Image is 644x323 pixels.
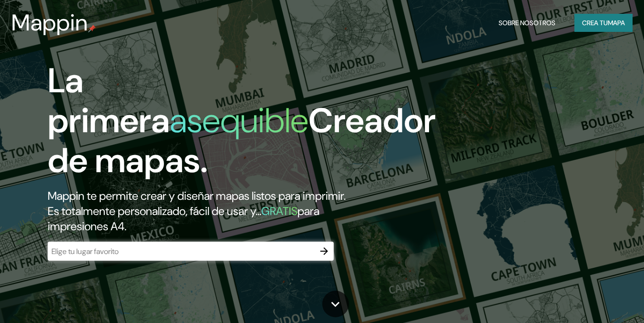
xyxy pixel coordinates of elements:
button: Crea tumapa [574,14,633,32]
font: para impresiones A4. [48,204,319,234]
font: Sobre nosotros [499,19,555,27]
button: Sobre nosotros [495,14,559,32]
font: Crea tu [582,19,608,27]
font: mapa [608,19,625,27]
img: pin de mapeo [88,25,96,32]
font: GRATIS [261,204,297,218]
font: Mappin [11,8,88,38]
font: Mappin te permite crear y diseñar mapas listos para imprimir. [48,188,346,203]
font: asequible [170,98,308,143]
input: Elige tu lugar favorito [48,246,315,257]
font: Creador de mapas. [48,98,436,183]
font: La primera [48,59,170,143]
font: Es totalmente personalizado, fácil de usar y... [48,204,261,218]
